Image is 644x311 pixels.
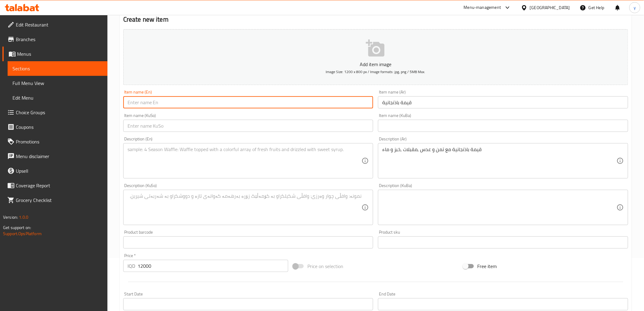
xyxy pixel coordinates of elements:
[2,32,107,47] a: Branches
[16,182,103,189] span: Coverage Report
[138,260,288,272] input: Please enter price
[2,149,107,164] a: Menu disclaimer
[2,193,107,207] a: Grocery Checklist
[464,4,501,11] div: Menu-management
[378,96,628,108] input: Enter name Ar
[3,224,31,231] span: Get support on:
[12,80,103,87] span: Full Menu View
[16,138,103,145] span: Promotions
[123,29,628,85] button: Add item imageImage Size: 1200 x 800 px / Image formats: jpg, png / 5MB Max.
[307,263,343,270] span: Price on selection
[378,236,628,249] input: Please enter product sku
[382,147,617,175] textarea: قيمة باذنجانية مع تمن و عدس ,مقبلات ,خبز و ماء
[3,213,18,221] span: Version:
[8,90,107,105] a: Edit Menu
[2,178,107,193] a: Coverage Report
[133,61,619,68] p: Add item image
[2,47,107,61] a: Menus
[3,230,42,238] a: Support.OpsPlatform
[19,213,28,221] span: 1.0.0
[16,109,103,116] span: Choice Groups
[378,120,628,132] input: Enter name KuBa
[16,167,103,175] span: Upsell
[2,17,107,32] a: Edit Restaurant
[478,263,497,270] span: Free item
[2,120,107,134] a: Coupons
[12,65,103,72] span: Sections
[123,120,373,132] input: Enter name KuSo
[123,236,373,249] input: Please enter product barcode
[16,153,103,160] span: Menu disclaimer
[123,15,628,24] h2: Create new item
[12,94,103,101] span: Edit Menu
[128,262,135,270] p: IQD
[17,50,103,58] span: Menus
[8,61,107,76] a: Sections
[16,21,103,28] span: Edit Restaurant
[16,196,103,204] span: Grocery Checklist
[16,123,103,131] span: Coupons
[2,105,107,120] a: Choice Groups
[123,96,373,108] input: Enter name En
[530,4,570,11] div: [GEOGRAPHIC_DATA]
[2,134,107,149] a: Promotions
[8,76,107,90] a: Full Menu View
[2,164,107,178] a: Upsell
[326,68,425,75] span: Image Size: 1200 x 800 px / Image formats: jpg, png / 5MB Max.
[16,36,103,43] span: Branches
[634,4,636,11] span: y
